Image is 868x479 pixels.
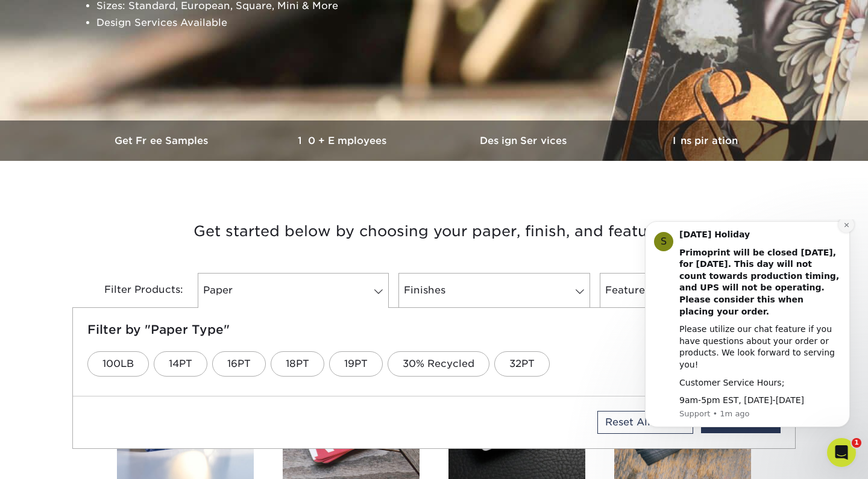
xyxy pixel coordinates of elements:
a: 16PT [212,351,266,377]
a: Finishes [398,273,590,308]
span: 1 [852,438,861,448]
h5: Filter by "Paper Type" [87,322,781,337]
h3: Get started below by choosing your paper, finish, and features: [81,204,787,258]
a: Features [600,273,791,308]
a: 19PT [329,351,383,377]
iframe: Intercom notifications message [627,219,868,446]
a: 18PT [271,351,324,377]
h3: Inspiration [615,135,796,146]
a: 10+ Employees [253,121,434,161]
a: 14PT [154,351,207,377]
a: Design Services [434,121,615,161]
iframe: Google Customer Reviews [3,442,102,475]
a: 32PT [494,351,550,377]
a: Inspiration [615,121,796,161]
li: Design Services Available [96,14,792,31]
h3: Get Free Samples [72,135,253,146]
div: Filter Products: [72,273,193,308]
a: Reset All Filters [597,411,693,434]
h3: 10+ Employees [253,135,434,146]
a: 100LB [87,351,149,377]
h3: Design Services [434,135,615,146]
a: 30% Recycled [388,351,489,377]
a: Get Free Samples [72,121,253,161]
a: Paper [198,273,389,308]
iframe: Intercom live chat [827,438,856,467]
